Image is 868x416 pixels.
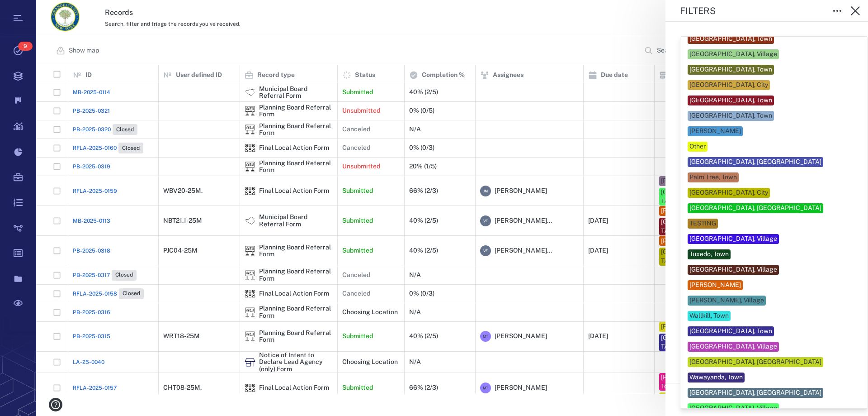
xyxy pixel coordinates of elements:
[689,50,777,59] div: [GEOGRAPHIC_DATA], Village
[689,173,737,182] div: Palm Tree, Town
[689,250,729,259] div: Tuxedo, Town
[689,188,768,197] div: [GEOGRAPHIC_DATA], City
[689,219,716,228] div: TESTING
[689,373,743,382] div: Wawayanda, Town
[689,111,772,120] div: [GEOGRAPHIC_DATA], Town
[689,204,821,213] div: [GEOGRAPHIC_DATA], [GEOGRAPHIC_DATA]
[689,265,777,274] div: [GEOGRAPHIC_DATA], Village
[689,34,772,43] div: [GEOGRAPHIC_DATA], Town
[689,327,772,336] div: [GEOGRAPHIC_DATA], Town
[689,358,821,367] div: [GEOGRAPHIC_DATA], [GEOGRAPHIC_DATA]
[689,81,768,90] div: [GEOGRAPHIC_DATA], City
[689,404,777,413] div: [GEOGRAPHIC_DATA], Village
[689,127,741,136] div: [PERSON_NAME]
[689,158,821,167] div: [GEOGRAPHIC_DATA], [GEOGRAPHIC_DATA]
[689,65,772,74] div: [GEOGRAPHIC_DATA], Town
[689,281,741,290] div: [PERSON_NAME]
[689,342,777,351] div: [GEOGRAPHIC_DATA], Village
[689,388,821,397] div: [GEOGRAPHIC_DATA], [GEOGRAPHIC_DATA]
[689,296,764,305] div: [PERSON_NAME], Village
[689,96,772,105] div: [GEOGRAPHIC_DATA], Town
[689,234,777,244] div: [GEOGRAPHIC_DATA], Village
[689,311,729,320] div: Wallkill, Town
[689,142,706,151] div: Other
[20,6,39,14] span: Help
